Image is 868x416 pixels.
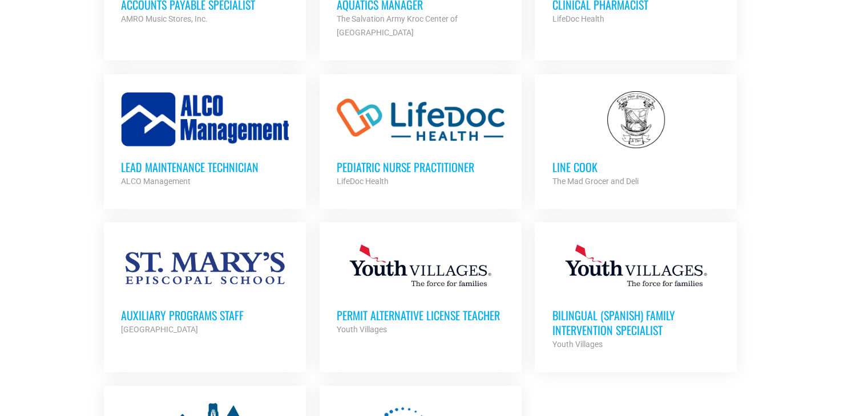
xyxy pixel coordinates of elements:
[121,14,208,23] strong: AMRO Music Stores, Inc.
[337,160,504,174] h3: Pediatric Nurse Practitioner
[121,160,289,174] h3: Lead Maintenance Technician
[552,308,720,337] h3: Bilingual (Spanish) Family Intervention Specialist
[320,222,522,353] a: Permit Alternative License Teacher Youth Villages
[104,74,306,205] a: Lead Maintenance Technician ALCO Management
[121,308,289,323] h3: Auxiliary Programs Staff
[121,325,198,334] strong: [GEOGRAPHIC_DATA]
[552,177,638,186] strong: The Mad Grocer and Deli
[535,222,737,368] a: Bilingual (Spanish) Family Intervention Specialist Youth Villages
[337,325,387,334] strong: Youth Villages
[337,14,458,37] strong: The Salvation Army Kroc Center of [GEOGRAPHIC_DATA]
[121,177,191,186] strong: ALCO Management
[104,222,306,353] a: Auxiliary Programs Staff [GEOGRAPHIC_DATA]
[552,14,604,23] strong: LifeDoc Health
[320,74,522,205] a: Pediatric Nurse Practitioner LifeDoc Health
[337,177,389,186] strong: LifeDoc Health
[337,308,504,323] h3: Permit Alternative License Teacher
[552,340,602,349] strong: Youth Villages
[552,160,720,174] h3: Line Cook
[535,74,737,205] a: Line Cook The Mad Grocer and Deli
